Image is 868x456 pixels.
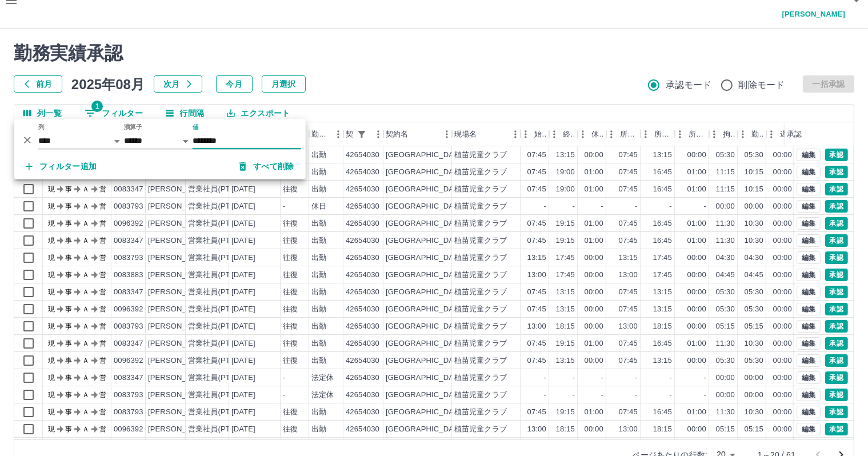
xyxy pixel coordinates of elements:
div: 出勤 [311,184,326,195]
div: 19:15 [556,235,575,246]
div: 所定開始 [620,122,638,146]
div: 0096392 [114,218,143,229]
button: メニュー [330,126,347,143]
div: 42654030 [346,287,379,298]
button: 編集 [797,269,821,281]
div: 07:45 [619,218,638,229]
button: メニュー [507,126,524,143]
button: 承認 [825,371,848,384]
button: 承認 [825,320,848,333]
button: 列選択 [14,105,71,122]
div: 0083347 [114,287,143,298]
div: 07:45 [527,184,546,195]
div: フィルター表示 [14,119,306,179]
div: - [283,201,285,212]
div: 0083883 [114,270,143,281]
div: 05:30 [745,304,763,315]
text: 営 [99,254,106,262]
div: 10:30 [745,235,763,246]
div: 00:00 [585,287,603,298]
div: 00:00 [716,201,735,212]
div: [GEOGRAPHIC_DATA] [386,287,465,298]
div: [PERSON_NAME] [148,184,210,195]
div: 07:45 [527,218,546,229]
div: 19:00 [556,167,575,178]
div: 所定開始 [606,122,641,146]
div: [PERSON_NAME] [148,304,210,315]
div: [DATE] [231,218,255,229]
div: 11:15 [716,167,735,178]
div: 01:00 [585,184,603,195]
div: [DATE] [231,287,255,298]
div: 19:00 [556,184,575,195]
div: 00:00 [773,184,792,195]
div: 00:00 [687,253,706,263]
div: [GEOGRAPHIC_DATA] [386,150,465,161]
div: [DATE] [231,270,255,281]
div: - [573,201,575,212]
div: 00:00 [585,270,603,281]
div: 01:00 [687,218,706,229]
div: 植苗児童クラブ [454,287,507,298]
div: 営業社員(PT契約) [188,218,248,229]
div: 07:45 [527,235,546,246]
div: 07:45 [527,287,546,298]
div: 始業 [521,122,549,146]
div: 所定終業 [641,122,675,146]
div: [PERSON_NAME] [148,235,210,246]
div: 05:30 [745,150,763,161]
text: Ａ [82,237,89,245]
div: 01:00 [687,184,706,195]
div: 07:45 [619,287,638,298]
div: 42654030 [346,270,379,281]
div: 01:00 [585,167,603,178]
button: 承認 [825,251,848,264]
text: 現 [48,237,55,245]
div: 休日 [311,201,326,212]
div: 植苗児童クラブ [454,218,507,229]
button: 編集 [797,217,821,230]
button: 編集 [797,149,821,161]
div: 13:15 [556,287,575,298]
text: 現 [48,185,55,193]
div: 13:15 [653,287,672,298]
div: 04:45 [716,270,735,281]
div: 往復 [283,270,298,281]
div: [PERSON_NAME] [148,253,210,263]
div: 植苗児童クラブ [454,304,507,315]
button: 編集 [797,423,821,435]
text: 営 [99,219,106,227]
div: 拘束 [723,122,735,146]
div: 植苗児童クラブ [454,150,507,161]
div: 01:00 [585,218,603,229]
div: 16:45 [653,167,672,178]
span: 承認モード [666,78,712,92]
div: 42654030 [346,235,379,246]
button: エクスポート [218,105,299,122]
text: 事 [65,219,72,227]
text: 現 [48,202,55,210]
div: 10:30 [745,218,763,229]
button: 編集 [797,183,821,195]
button: 編集 [797,200,821,213]
div: 往復 [283,321,298,332]
div: 04:30 [745,253,763,263]
button: 行間隔 [157,105,213,122]
div: 13:15 [556,304,575,315]
button: 月選択 [262,75,306,93]
div: 00:00 [687,304,706,315]
div: 16:45 [653,184,672,195]
div: 出勤 [311,321,326,332]
div: 所定終業 [654,122,673,146]
div: 契約名 [383,122,452,146]
div: 0096392 [114,304,143,315]
div: [DATE] [231,235,255,246]
text: Ａ [82,254,89,262]
button: 前月 [14,75,62,93]
div: 05:30 [716,287,735,298]
div: 00:00 [773,287,792,298]
div: [PERSON_NAME] [148,321,210,332]
div: 07:45 [619,184,638,195]
div: 往復 [283,184,298,195]
div: 17:45 [556,253,575,263]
